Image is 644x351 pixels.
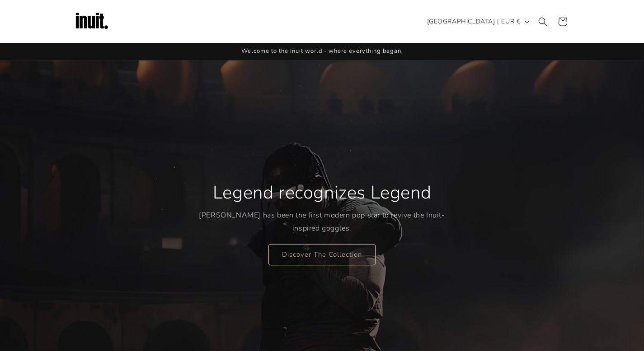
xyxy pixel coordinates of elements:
h2: Legend recognizes Legend [213,181,431,204]
a: Discover The Collection [268,244,376,265]
span: [GEOGRAPHIC_DATA] | EUR € [427,17,521,26]
span: Welcome to the Inuit world - where everything began. [241,47,403,55]
button: [GEOGRAPHIC_DATA] | EUR € [422,13,533,30]
summary: Search [533,12,553,32]
p: [PERSON_NAME] has been the first modern pop star to revive the Inuit-inspired goggles. [199,209,445,235]
img: Inuit Logo [74,4,110,40]
div: Announcement [74,43,571,60]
